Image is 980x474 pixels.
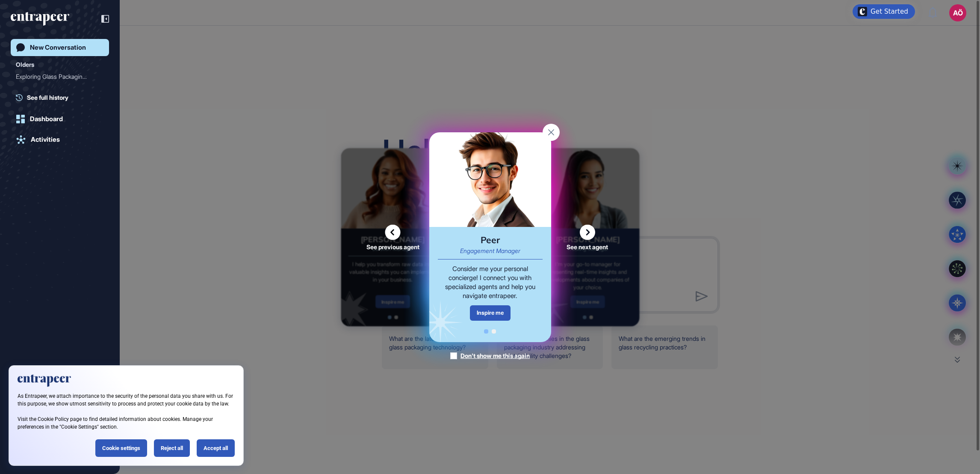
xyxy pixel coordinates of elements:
[31,136,60,143] div: Activities
[11,131,109,148] a: Activities
[858,7,867,16] img: launcher-image-alternative-text
[853,4,915,19] div: Open Get Started checklist
[27,93,68,102] span: See full history
[16,70,97,83] div: Exploring Glass Packaging...
[470,305,511,320] div: Inspire me
[429,132,551,227] img: peer-card.png
[16,70,104,83] div: Exploring Glass Packaging Solutions
[481,236,500,244] div: Peer
[871,7,908,16] div: Get Started
[11,110,109,128] a: Dashboard
[16,93,109,102] a: See full history
[30,115,63,123] div: Dashboard
[949,4,966,21] button: AÖ
[11,12,69,26] div: entrapeer-logo
[30,44,86,51] div: New Conversation
[11,39,109,56] a: New Conversation
[460,248,520,254] div: Engagement Manager
[366,244,419,250] span: See previous agent
[567,244,608,250] span: See next agent
[460,352,530,360] div: Don't show me this again
[16,60,34,70] div: Olders
[438,264,543,300] div: Consider me your personal concierge! I connect you with specialized agents and help you navigate ...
